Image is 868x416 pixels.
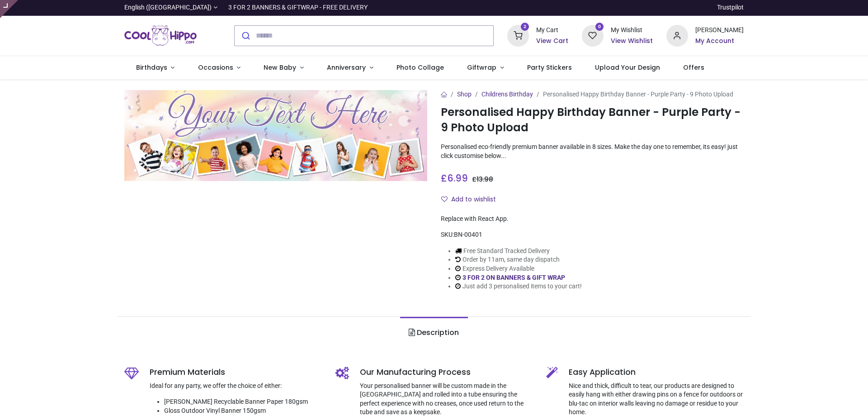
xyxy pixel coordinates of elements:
[527,63,572,72] span: Party Stickers
[455,255,582,264] li: Order by 11am, same day dispatch
[264,63,296,72] span: New Baby
[124,23,197,48] a: Logo of Cool Hippo
[695,26,744,35] div: [PERSON_NAME]
[327,63,366,72] span: Anniversary
[536,37,568,46] a: View Cart
[441,143,744,160] p: Personalised eco-friendly premium banner available in 8 sizes. Make the day one to remember, its ...
[441,230,744,239] div: SKU:
[536,26,568,35] div: My Cart
[124,56,186,80] a: Birthdays
[315,56,385,80] a: Anniversary
[150,367,322,378] h5: Premium Materials
[186,56,252,80] a: Occasions
[595,63,660,72] span: Upload Your Design
[595,23,604,31] sup: 0
[150,382,322,391] p: Ideal for any party, we offer the choice of either:
[396,63,444,72] span: Photo Collage
[136,63,167,72] span: Birthdays
[441,196,448,202] i: Add to wishlist
[360,367,533,378] h5: Our Manufacturing Process
[507,31,529,38] a: 2
[521,23,529,31] sup: 2
[611,26,653,35] div: My Wishlist
[198,63,233,72] span: Occasions
[695,37,744,46] a: My Account
[124,90,427,181] img: Personalised Happy Birthday Banner - Purple Party - 9 Photo Upload
[441,192,504,207] button: Add to wishlistAdd to wishlist
[252,56,316,80] a: New Baby
[441,215,744,224] div: Replace with React App.
[441,172,468,185] span: £
[164,397,322,406] li: [PERSON_NAME] Recyclable Banner Paper 180gsm
[467,63,496,72] span: Giftwrap
[400,317,467,349] a: Description
[476,175,493,184] span: 13.98
[447,172,468,185] span: 6.99
[462,274,565,281] a: 3 FOR 2 ON BANNERS & GIFT WRAP
[481,91,533,98] a: Childrens Birthday
[543,91,733,98] span: Personalised Happy Birthday Banner - Purple Party - 9 Photo Upload
[455,282,582,291] li: Just add 3 personalised items to your cart!
[717,3,744,12] a: Trustpilot
[164,406,322,416] li: Gloss Outdoor Vinyl Banner 150gsm
[235,26,256,46] button: Submit
[228,3,368,12] div: 3 FOR 2 BANNERS & GIFTWRAP - FREE DELIVERY
[683,63,704,72] span: Offers
[455,247,582,256] li: Free Standard Tracked Delivery
[454,231,482,238] span: BN-00401
[611,37,653,46] a: View Wishlist
[455,56,515,80] a: Giftwrap
[472,175,493,184] span: £
[569,367,744,378] h5: Easy Application
[455,264,582,273] li: Express Delivery Available
[124,23,197,48] img: Cool Hippo
[124,3,217,12] a: English ([GEOGRAPHIC_DATA])
[582,31,604,38] a: 0
[457,91,472,98] a: Shop
[441,105,744,136] h1: Personalised Happy Birthday Banner - Purple Party - 9 Photo Upload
